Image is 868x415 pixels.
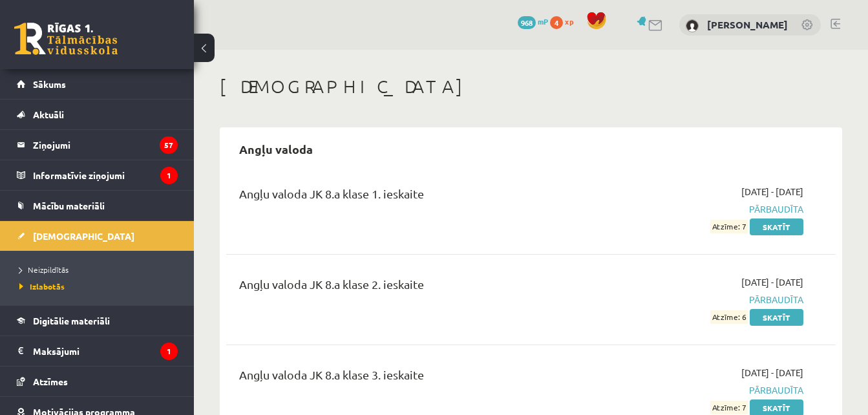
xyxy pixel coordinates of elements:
a: Ziņojumi57 [17,130,178,160]
span: mP [538,16,548,27]
span: Pārbaudīta [628,383,803,397]
span: Izlabotās [19,281,65,292]
legend: Maksājumi [33,336,178,366]
span: Atzīme: 7 [710,220,748,233]
a: Skatīt [750,309,803,326]
a: 4 xp [550,16,580,27]
a: Maksājumi1 [17,336,178,366]
i: 1 [160,343,178,360]
a: Digitālie materiāli [17,306,178,335]
span: Atzīme: 7 [710,401,748,414]
span: [DATE] - [DATE] [741,275,803,289]
span: Pārbaudīta [628,293,803,306]
span: [DATE] - [DATE] [741,185,803,198]
span: Pārbaudīta [628,202,803,216]
img: Annija Viktorija Martiščenkova [686,19,699,32]
span: [DEMOGRAPHIC_DATA] [33,230,134,242]
h2: Angļu valoda [226,134,326,164]
h1: [DEMOGRAPHIC_DATA] [220,76,842,98]
span: 4 [550,16,563,29]
a: [PERSON_NAME] [707,18,788,31]
a: Skatīt [750,218,803,235]
i: 1 [160,167,178,184]
legend: Ziņojumi [33,130,178,160]
span: Sākums [33,78,66,90]
div: Angļu valoda JK 8.a klase 3. ieskaite [239,366,609,390]
a: 968 mP [518,16,548,27]
a: Mācību materiāli [17,191,178,220]
span: Neizpildītās [19,264,69,275]
div: Angļu valoda JK 8.a klase 2. ieskaite [239,275,609,299]
span: [DATE] - [DATE] [741,366,803,379]
a: Izlabotās [19,281,181,292]
a: Rīgas 1. Tālmācības vidusskola [14,23,118,55]
a: Neizpildītās [19,264,181,275]
span: Mācību materiāli [33,200,105,211]
span: Atzīmes [33,376,68,387]
span: Digitālie materiāli [33,315,110,326]
span: xp [565,16,573,27]
a: Aktuāli [17,100,178,129]
a: [DEMOGRAPHIC_DATA] [17,221,178,251]
span: Atzīme: 6 [710,310,748,324]
a: Informatīvie ziņojumi1 [17,160,178,190]
span: Aktuāli [33,109,64,120]
legend: Informatīvie ziņojumi [33,160,178,190]
a: Atzīmes [17,367,178,396]
i: 57 [160,136,178,154]
span: 968 [518,16,536,29]
div: Angļu valoda JK 8.a klase 1. ieskaite [239,185,609,209]
a: Sākums [17,69,178,99]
